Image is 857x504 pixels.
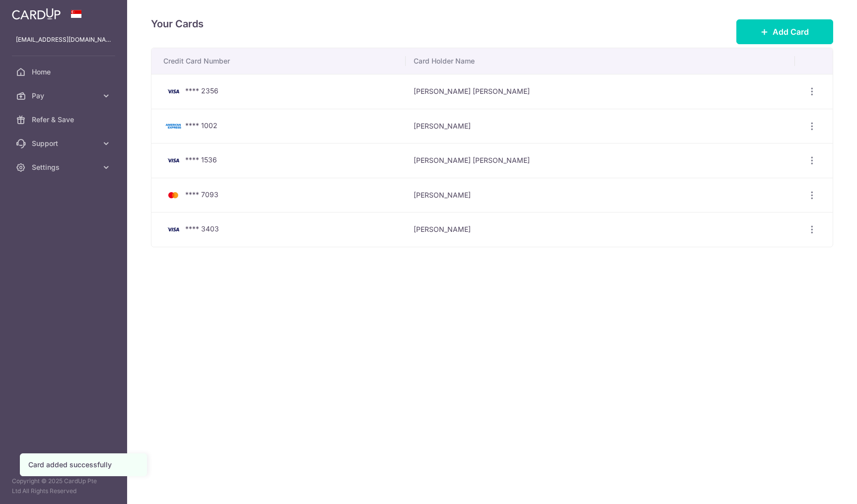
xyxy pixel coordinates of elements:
[151,16,204,32] h4: Your Cards
[16,35,111,45] p: [EMAIL_ADDRESS][DOMAIN_NAME]
[163,154,183,166] img: Bank Card
[773,26,809,38] span: Add Card
[32,115,97,125] span: Refer & Save
[32,139,97,148] span: Support
[28,460,139,470] div: Card added successfully
[406,143,794,178] td: [PERSON_NAME] [PERSON_NAME]
[32,91,97,101] span: Pay
[12,8,61,20] img: CardUp
[736,19,833,44] button: Add Card
[406,109,794,144] td: [PERSON_NAME]
[151,48,406,74] th: Credit Card Number
[406,74,794,109] td: [PERSON_NAME] [PERSON_NAME]
[163,189,183,201] img: Bank Card
[163,223,183,235] img: Bank Card
[32,67,97,77] span: Home
[406,212,794,247] td: [PERSON_NAME]
[406,48,794,74] th: Card Holder Name
[163,85,183,97] img: Bank Card
[32,162,97,172] span: Settings
[163,120,183,132] img: Bank Card
[406,178,794,213] td: [PERSON_NAME]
